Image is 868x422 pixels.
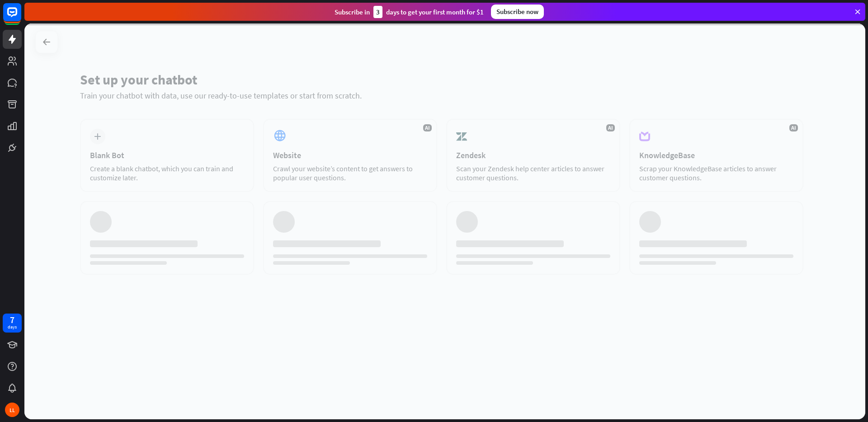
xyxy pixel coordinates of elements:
[5,403,19,417] div: LL
[373,6,382,18] div: 3
[8,324,17,330] div: days
[830,384,868,422] iframe: LiveChat chat widget
[491,5,544,19] div: Subscribe now
[335,6,484,18] div: Subscribe in days to get your first month for $1
[3,314,22,333] a: 7 days
[10,316,14,324] div: 7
